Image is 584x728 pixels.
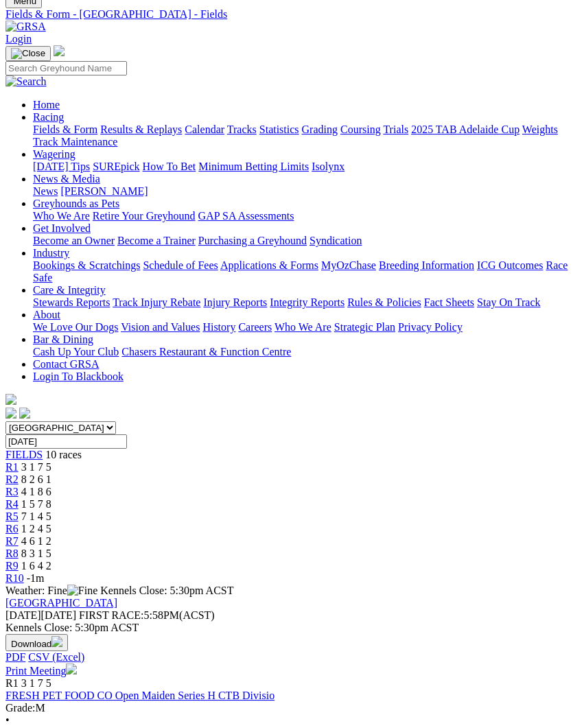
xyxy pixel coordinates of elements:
[79,609,215,621] span: 5:58PM(ACST)
[5,33,32,45] a: Login
[5,651,25,663] a: PDF
[27,572,45,584] span: -1m
[5,510,19,522] a: R5
[121,321,200,333] a: Vision and Values
[5,585,100,596] span: Weather: Fine
[33,333,93,345] a: Bar & Dining
[33,259,579,284] div: Industry
[33,296,579,309] div: Care & Integrity
[5,665,77,677] a: Print Meeting
[51,636,62,647] img: download.svg
[5,8,579,21] a: Fields & Form - [GEOGRAPHIC_DATA] - Fields
[100,585,233,596] span: Kennels Close: 5:30pm ACST
[21,560,51,572] span: 1 6 4 2
[5,651,579,664] div: Download
[5,523,19,535] a: R6
[33,235,115,246] a: Become an Owner
[5,473,19,485] span: R2
[379,259,474,271] a: Breeding Information
[477,259,543,271] a: ICG Outcomes
[5,535,19,547] span: R7
[33,124,97,135] a: Fields & Form
[21,523,51,535] span: 1 2 4 5
[33,321,118,333] a: We Love Our Dogs
[33,161,90,172] a: [DATE] Tips
[19,408,30,419] img: twitter.svg
[5,609,76,621] span: [DATE]
[33,235,579,247] div: Get Involved
[21,461,51,473] span: 3 1 7 5
[117,235,196,246] a: Become a Trainer
[33,111,64,123] a: Racing
[33,185,579,198] div: News & Media
[5,21,46,33] img: GRSA
[5,572,24,584] a: R10
[21,548,51,559] span: 8 3 1 5
[398,321,463,333] a: Privacy Policy
[275,321,331,333] a: Who We Are
[424,296,474,308] a: Fact Sheets
[5,46,51,61] button: Toggle navigation
[121,346,291,357] a: Chasers Restaurant & Function Centre
[198,161,309,172] a: Minimum Betting Limits
[143,161,196,172] a: How To Bet
[5,622,579,634] div: Kennels Close: 5:30pm ACST
[33,173,100,185] a: News & Media
[5,394,16,405] img: logo-grsa-white.png
[33,371,124,382] a: Login To Blackbook
[5,498,19,510] a: R4
[5,609,41,621] span: [DATE]
[33,124,579,148] div: Racing
[5,597,117,609] a: [GEOGRAPHIC_DATA]
[477,296,540,308] a: Stay On Track
[321,259,376,271] a: MyOzChase
[11,48,45,59] img: Close
[5,560,19,572] a: R9
[33,161,579,173] div: Wagering
[5,714,10,726] span: •
[347,296,421,308] a: Rules & Policies
[309,235,362,246] a: Syndication
[66,664,77,674] img: printer.svg
[93,210,196,222] a: Retire Your Greyhound
[259,124,299,135] a: Statistics
[5,61,127,75] input: Search
[21,535,51,547] span: 4 6 1 2
[5,548,19,559] a: R8
[270,296,344,308] a: Integrity Reports
[21,498,51,510] span: 1 5 7 8
[113,296,200,308] a: Track Injury Rebate
[33,358,99,370] a: Contact GRSA
[522,124,558,135] a: Weights
[5,690,275,701] a: FRESH PET FOOD CO Open Maiden Series H CTB Divisio
[21,510,51,522] span: 7 1 4 5
[33,321,579,333] div: About
[5,408,16,419] img: facebook.svg
[5,461,19,473] a: R1
[21,486,51,497] span: 4 1 8 6
[33,210,579,222] div: Greyhounds as Pets
[383,124,408,135] a: Trials
[220,259,318,271] a: Applications & Forms
[33,346,579,358] div: Bar & Dining
[33,148,75,160] a: Wagering
[33,309,60,320] a: About
[5,702,579,714] div: M
[5,677,19,689] span: R1
[100,124,182,135] a: Results & Replays
[33,259,568,283] a: Race Safe
[79,609,143,621] span: FIRST RACE:
[143,259,218,271] a: Schedule of Fees
[33,346,119,357] a: Cash Up Your Club
[33,284,106,296] a: Care & Integrity
[5,449,43,460] a: FIELDS
[33,259,140,271] a: Bookings & Scratchings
